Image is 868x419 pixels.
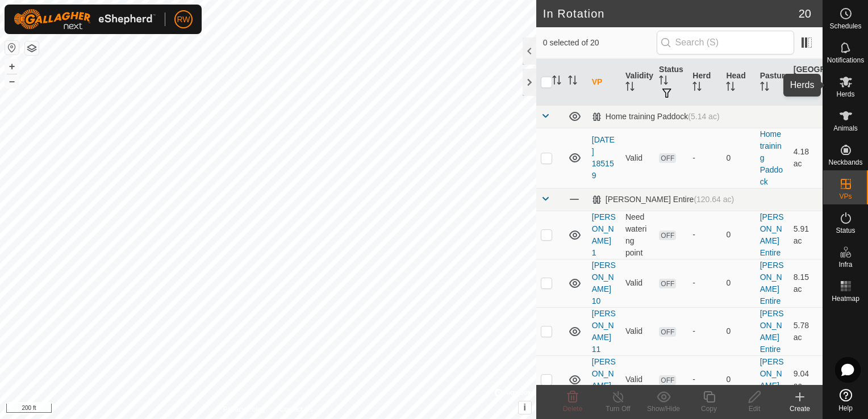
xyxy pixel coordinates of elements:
div: Show/Hide [641,404,686,414]
td: 5.91 ac [789,211,823,259]
span: (120.64 ac) [694,195,734,204]
td: 5.78 ac [789,307,823,355]
div: Copy [686,404,732,414]
span: Infra [838,261,852,268]
p-sorticon: Activate to sort [794,89,803,98]
td: Valid [621,307,654,355]
td: 8.15 ac [789,259,823,307]
th: Herd [688,59,721,106]
span: Status [836,227,855,234]
span: Neckbands [828,159,862,166]
td: Need watering point [621,211,654,259]
a: [PERSON_NAME] Entire [760,357,784,402]
a: [PERSON_NAME] 10 [592,261,616,305]
span: VPs [839,193,852,200]
td: 4.18 ac [789,128,823,188]
div: - [692,325,717,337]
p-sorticon: Activate to sort [726,83,735,93]
button: Reset Map [5,41,19,55]
a: Home training Paddock [760,129,783,186]
a: [DATE] 185159 [592,135,615,180]
td: 0 [721,128,755,188]
div: - [692,229,717,241]
td: Valid [621,259,654,307]
span: Herds [836,91,854,98]
div: - [692,374,717,386]
td: 0 [721,307,755,355]
a: Privacy Policy [223,404,266,414]
span: OFF [659,231,676,240]
img: Gallagher Logo [14,9,156,30]
td: Valid [621,355,654,404]
a: [PERSON_NAME] 11 [592,309,616,354]
span: (5.14 ac) [688,112,719,121]
a: [PERSON_NAME] Entire [760,261,784,305]
a: [PERSON_NAME] 12 [592,357,616,402]
p-sorticon: Activate to sort [692,83,702,93]
td: 0 [721,259,755,307]
a: Help [823,384,868,416]
th: Status [654,59,688,106]
td: 0 [721,211,755,259]
div: Home training Paddock [592,112,720,121]
a: Contact Us [279,404,313,414]
h2: In Rotation [543,7,799,20]
span: Heatmap [832,295,859,302]
div: Create [777,404,823,414]
th: [GEOGRAPHIC_DATA] Area [789,59,823,106]
th: Validity [621,59,654,106]
button: – [5,74,19,88]
span: Delete [563,405,583,413]
th: Head [721,59,755,106]
div: - [692,277,717,289]
p-sorticon: Activate to sort [760,83,769,93]
button: i [519,401,531,414]
input: Search (S) [657,31,794,55]
th: VP [587,59,621,106]
span: RW [177,14,190,26]
p-sorticon: Activate to sort [625,83,635,93]
button: + [5,60,19,73]
span: i [524,403,526,412]
div: [PERSON_NAME] Entire [592,195,734,204]
p-sorticon: Activate to sort [659,77,668,86]
p-sorticon: Activate to sort [552,77,561,86]
span: Animals [833,125,858,132]
td: 0 [721,355,755,404]
span: Help [838,405,853,412]
span: 20 [799,5,811,22]
span: Schedules [829,23,861,30]
span: 0 selected of 20 [543,37,657,49]
span: OFF [659,153,676,163]
div: Edit [732,404,777,414]
div: Turn Off [595,404,641,414]
a: [PERSON_NAME] Entire [760,309,784,354]
span: OFF [659,327,676,337]
span: OFF [659,279,676,288]
td: Valid [621,128,654,188]
a: [PERSON_NAME] Entire [760,212,784,257]
div: - [692,152,717,164]
th: Pasture [756,59,789,106]
p-sorticon: Activate to sort [568,77,577,86]
td: 9.04 ac [789,355,823,404]
a: [PERSON_NAME] 1 [592,212,616,257]
span: Notifications [827,57,864,64]
button: Map Layers [25,41,39,55]
span: OFF [659,375,676,385]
